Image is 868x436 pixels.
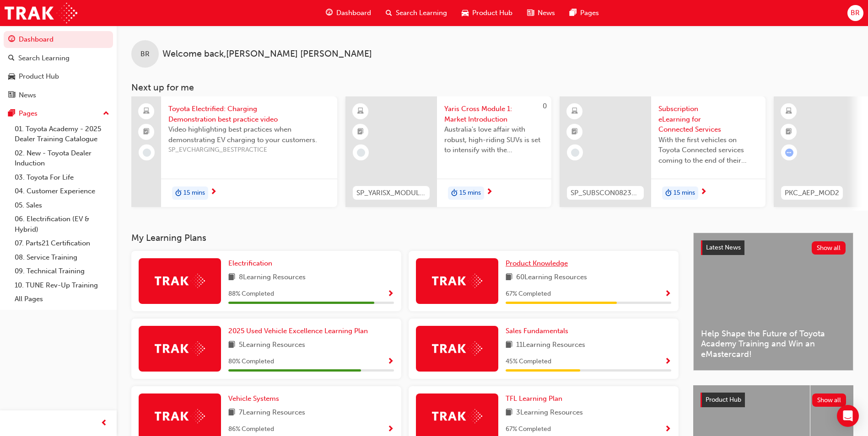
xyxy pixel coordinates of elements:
span: Toyota Electrified: Charging Demonstration best practice video [168,104,330,124]
span: book-icon [506,340,512,351]
a: Toyota Electrified: Charging Demonstration best practice videoVideo highlighting best practices w... [131,96,337,207]
span: guage-icon [326,7,333,19]
a: Search Learning [4,50,113,67]
a: 03. Toyota For Life [11,170,113,185]
span: Product Hub [706,396,741,404]
img: Trak [5,3,77,23]
div: Pages [19,108,38,119]
a: Latest NewsShow all [701,240,846,255]
a: 07. Parts21 Certification [11,236,113,250]
span: pages-icon [570,7,577,19]
span: SP_EVCHARGING_BESTPRACTICE [168,145,330,155]
span: book-icon [506,407,512,419]
button: DashboardSearch LearningProduct HubNews [4,29,113,105]
span: car-icon [8,73,15,81]
span: booktick-icon [357,126,364,138]
span: 45 % Completed [506,356,551,367]
a: Sales Fundamentals [506,326,572,336]
button: Show all [812,393,846,407]
img: Trak [432,274,482,288]
a: 05. Sales [11,198,113,213]
span: learningResourceType_ELEARNING-icon [571,106,578,117]
img: Trak [155,274,205,288]
a: 2025 Used Vehicle Excellence Learning Plan [228,326,372,336]
span: booktick-icon [571,126,578,138]
div: Search Learning [18,53,70,64]
span: Help Shape the Future of Toyota Academy Training and Win an eMastercard! [701,329,846,360]
span: booktick-icon [786,126,792,138]
span: News [538,8,555,18]
span: Australia's love affair with robust, high-riding SUVs is set to intensify with the introduction o... [444,124,544,155]
a: guage-iconDashboard [318,4,378,22]
span: With the first vehicles on Toyota Connected services coming to the end of their complimentary per... [658,135,758,166]
img: Trak [155,341,205,356]
a: Vehicle Systems [228,393,283,404]
span: learningRecordVerb_NONE-icon [143,149,151,157]
a: 10. TUNE Rev-Up Training [11,278,113,292]
button: Show Progress [664,288,671,300]
span: PKC_AEP_MOD2 [785,188,839,198]
span: 2025 Used Vehicle Excellence Learning Plan [228,327,368,335]
h3: Next up for me [117,82,868,93]
span: 0 [543,102,547,110]
span: prev-icon [101,418,108,429]
button: Pages [4,105,113,122]
span: SP_YARISX_MODULE_1 [356,188,426,198]
span: up-icon [103,108,109,120]
a: Latest NewsShow allHelp Shape the Future of Toyota Academy Training and Win an eMastercard! [693,233,853,371]
a: 0SP_YARISX_MODULE_1Yaris Cross Module 1: Market IntroductionAustralia's love affair with robust, ... [345,96,551,207]
span: 15 mins [459,188,481,198]
span: news-icon [527,7,534,19]
span: Latest News [706,244,741,251]
span: Show Progress [387,290,394,298]
span: Sales Fundamentals [506,327,568,335]
span: 67 % Completed [506,289,551,299]
span: duration-icon [665,187,672,199]
a: News [4,87,113,104]
a: 06. Electrification (EV & Hybrid) [11,212,113,236]
span: car-icon [462,7,469,19]
a: 04. Customer Experience [11,184,113,198]
span: duration-icon [175,187,182,199]
span: learningResourceType_ELEARNING-icon [357,106,364,117]
span: 7 Learning Resources [239,407,305,419]
span: Vehicle Systems [228,394,279,403]
span: BR [140,49,150,59]
span: 5 Learning Resources [239,340,305,351]
span: 80 % Completed [228,356,274,367]
a: Product Knowledge [506,258,571,269]
a: pages-iconPages [562,4,606,22]
a: 02. New - Toyota Dealer Induction [11,146,113,170]
span: 15 mins [674,188,695,198]
span: book-icon [506,272,512,283]
span: pages-icon [8,110,15,118]
a: search-iconSearch Learning [378,4,454,22]
span: Product Knowledge [506,259,568,267]
span: next-icon [486,188,493,197]
span: search-icon [386,7,392,19]
span: 60 Learning Resources [516,272,587,283]
span: Pages [580,8,599,18]
span: Show Progress [664,358,671,366]
button: Show Progress [664,424,671,435]
span: SP_SUBSCON0823_EL [571,188,640,198]
a: 01. Toyota Academy - 2025 Dealer Training Catalogue [11,122,113,146]
span: Show Progress [664,290,671,298]
span: learningResourceType_ELEARNING-icon [786,106,792,117]
span: learningRecordVerb_NONE-icon [357,149,365,157]
img: Trak [155,409,205,423]
span: Product Hub [472,8,512,18]
span: 8 Learning Resources [239,272,306,283]
img: Trak [432,341,482,356]
span: laptop-icon [143,106,150,117]
a: TFL Learning Plan [506,393,566,404]
span: 88 % Completed [228,289,274,299]
a: 08. Service Training [11,250,113,265]
span: Video highlighting best practices when demonstrating EV charging to your customers. [168,124,330,145]
button: Show Progress [387,356,394,367]
span: Welcome back , [PERSON_NAME] [PERSON_NAME] [162,49,372,59]
span: Show Progress [387,358,394,366]
a: 09. Technical Training [11,264,113,278]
